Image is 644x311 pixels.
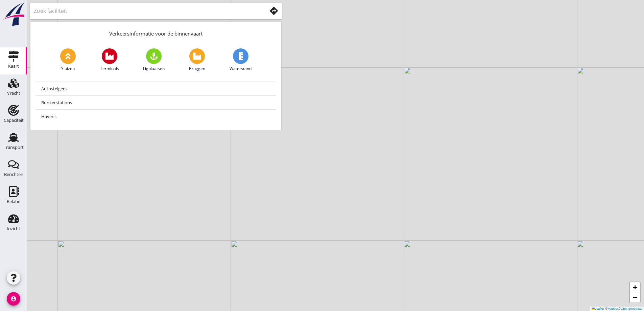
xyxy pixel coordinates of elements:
[7,292,20,306] i: account_circle
[7,91,20,95] div: Vracht
[4,172,23,177] div: Berichten
[590,307,644,311] div: © ©
[100,66,119,72] span: Terminals
[8,64,19,68] div: Kaart
[41,112,270,120] div: Havens
[143,48,165,72] a: Ligplaatsen
[60,48,76,72] a: Sluizen
[1,2,26,27] img: logo-small.a267ee39.svg
[608,307,619,310] a: Mapbox
[592,307,604,310] a: Leaflet
[633,283,637,291] span: +
[7,226,20,231] div: Inzicht
[143,66,165,72] span: Ligplaatsen
[230,48,252,72] a: Waterstand
[30,22,281,43] div: Verkeersinformatie voor de binnenvaart
[4,118,24,123] div: Capaciteit
[100,48,119,72] a: Terminals
[630,292,640,303] a: Zoom out
[621,307,642,310] a: OpenStreetMap
[605,307,605,310] span: |
[34,5,257,16] input: Zoek faciliteit
[61,66,75,72] span: Sluizen
[633,293,637,302] span: −
[41,98,270,107] div: Bunkerstations
[189,66,205,72] span: Bruggen
[7,199,20,204] div: Relatie
[41,85,270,93] div: Autosteigers
[4,145,24,150] div: Transport
[230,66,252,72] span: Waterstand
[189,48,205,72] a: Bruggen
[630,282,640,292] a: Zoom in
